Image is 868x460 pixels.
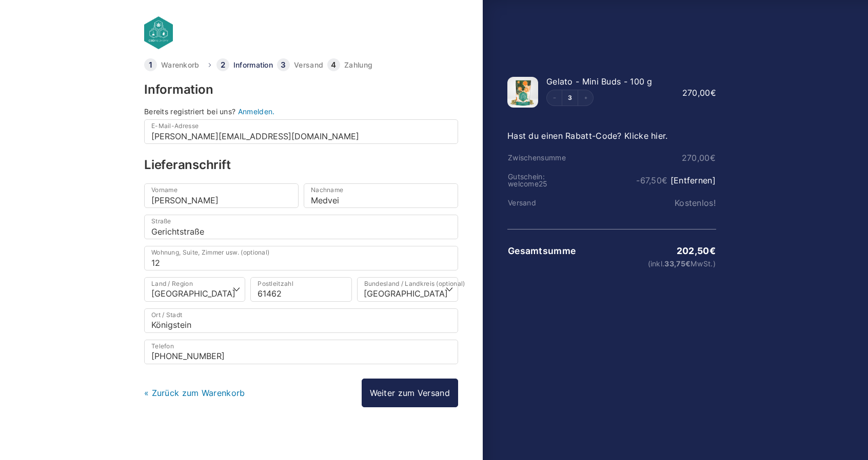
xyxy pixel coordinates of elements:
[677,245,716,256] bdi: 202,50
[507,154,577,162] th: Zwischensumme
[161,61,200,69] a: Warenkorb
[578,260,716,267] small: (inkl. MwSt.)
[344,61,372,69] a: Zahlung
[507,199,577,207] th: Versand
[507,173,577,188] th: Gutschein: welcome25
[144,119,458,144] input: E-Mail-Adresse
[682,153,716,163] bdi: 270,00
[238,107,275,116] a: Anmelden.
[144,183,299,208] input: Vorname
[250,277,351,302] input: Postleitzahl
[710,153,716,163] span: €
[362,379,458,407] a: Weiter zum Versand
[144,340,458,364] input: Telefon
[144,215,458,239] input: Straße
[640,175,668,185] span: 67,50
[547,90,562,106] button: Decrement
[144,308,458,333] input: Ort / Stadt
[578,90,593,106] button: Increment
[144,107,235,116] span: Bereits registriert bei uns?
[664,259,691,268] span: 33,75
[682,88,716,98] bdi: 270,00
[304,183,458,208] input: Nachname
[685,259,691,268] span: €
[144,388,245,398] a: « Zurück zum Warenkorb
[233,61,273,69] a: Information
[546,76,653,87] span: Gelato - Mini Buds - 100 g
[507,246,577,256] th: Gesamtsumme
[294,61,323,69] a: Versand
[562,95,578,101] a: Edit
[709,245,716,256] span: €
[144,83,458,96] h3: Information
[507,131,668,141] a: Hast du einen Rabatt-Code? Klicke hier.
[670,175,716,185] a: [Entfernen]
[144,246,458,270] input: Wohnung, Suite, Zimmer usw. (optional)
[577,176,716,185] td: -
[144,159,458,171] h3: Lieferanschrift
[711,88,716,98] span: €
[662,175,667,185] span: €
[577,198,716,207] td: Kostenlos!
